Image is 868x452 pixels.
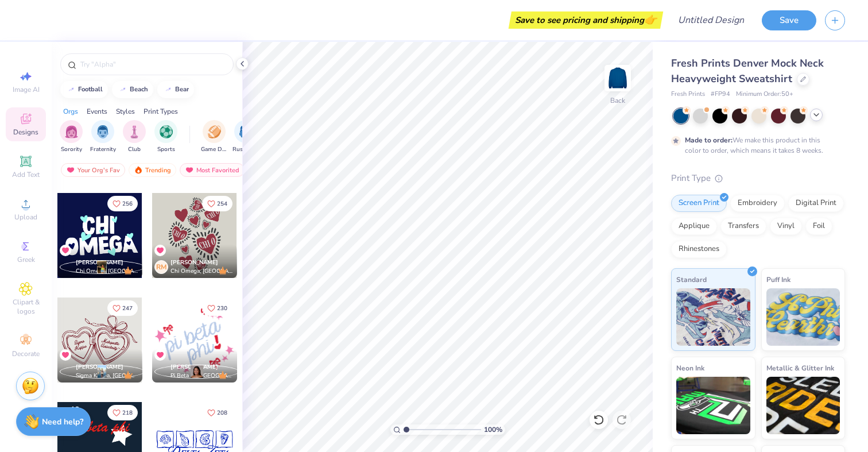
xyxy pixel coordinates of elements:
[76,372,138,380] span: Sigma Kappa, [GEOGRAPHIC_DATA]
[122,410,133,416] span: 218
[79,59,226,70] input: Try "Alpha"
[730,195,785,212] div: Embroidery
[805,218,832,235] div: Foil
[157,81,194,98] button: bear
[134,166,143,174] img: trending.gif
[606,67,629,90] img: Back
[154,120,177,154] button: filter button
[157,145,175,154] span: Sports
[144,106,178,117] div: Print Types
[208,125,221,138] img: Game Day Image
[720,218,766,235] div: Transfers
[766,377,840,434] img: Metallic & Glitter Ink
[78,86,103,92] div: football
[644,13,657,26] span: 👉
[170,372,232,380] span: Pi Beta Phi, [GEOGRAPHIC_DATA][US_STATE]
[511,11,660,29] div: Save to see pricing and shipping
[202,196,232,211] button: Like
[61,145,82,154] span: Sorority
[66,166,75,174] img: most_fav.gif
[60,120,83,154] button: filter button
[76,267,138,276] span: Chi Omega, [GEOGRAPHIC_DATA][US_STATE]
[671,218,717,235] div: Applique
[685,135,826,156] div: We make this product in this color to order, which means it takes 8 weeks.
[610,95,625,106] div: Back
[14,213,37,222] span: Upload
[42,416,83,427] strong: Need help?
[6,298,46,316] span: Clipart & logos
[201,145,227,154] span: Game Day
[671,172,845,185] div: Print Type
[676,288,750,346] img: Standard
[67,86,76,93] img: trend_line.gif
[736,90,793,99] span: Minimum Order: 50 +
[676,362,704,374] span: Neon Ink
[770,218,802,235] div: Vinyl
[202,405,232,420] button: Like
[107,405,138,420] button: Like
[60,81,108,98] button: football
[154,120,177,154] div: filter for Sports
[128,145,141,154] span: Club
[90,120,116,154] div: filter for Fraternity
[217,410,227,416] span: 208
[685,136,733,145] strong: Made to order:
[12,170,40,179] span: Add Text
[87,106,107,117] div: Events
[122,201,133,207] span: 256
[239,125,253,138] img: Rush & Bid Image
[107,196,138,211] button: Like
[76,258,123,266] span: [PERSON_NAME]
[12,349,40,358] span: Decorate
[170,258,218,266] span: [PERSON_NAME]
[766,273,790,285] span: Puff Ink
[65,125,78,138] img: Sorority Image
[107,300,138,316] button: Like
[788,195,844,212] div: Digital Print
[180,163,245,177] div: Most Favorited
[118,86,127,93] img: trend_line.gif
[128,125,141,138] img: Club Image
[17,255,35,264] span: Greek
[671,195,727,212] div: Screen Print
[766,288,840,346] img: Puff Ink
[63,106,78,117] div: Orgs
[676,377,750,434] img: Neon Ink
[154,260,168,274] div: RM
[676,273,707,285] span: Standard
[130,86,148,92] div: beach
[164,86,173,93] img: trend_line.gif
[232,120,259,154] button: filter button
[202,300,232,316] button: Like
[13,128,38,137] span: Designs
[201,120,227,154] button: filter button
[60,120,83,154] div: filter for Sorority
[123,120,146,154] div: filter for Club
[116,106,135,117] div: Styles
[217,201,227,207] span: 254
[766,362,834,374] span: Metallic & Glitter Ink
[123,120,146,154] button: filter button
[112,81,153,98] button: beach
[217,306,227,311] span: 230
[170,363,218,371] span: [PERSON_NAME]
[90,145,116,154] span: Fraternity
[76,363,123,371] span: [PERSON_NAME]
[96,125,109,138] img: Fraternity Image
[484,424,502,435] span: 100 %
[671,241,727,258] div: Rhinestones
[669,9,753,32] input: Untitled Design
[160,125,173,138] img: Sports Image
[185,166,194,174] img: most_fav.gif
[13,85,40,94] span: Image AI
[671,90,705,99] span: Fresh Prints
[61,163,125,177] div: Your Org's Fav
[129,163,176,177] div: Trending
[90,120,116,154] button: filter button
[170,267,232,276] span: Chi Omega, [GEOGRAPHIC_DATA]
[232,145,259,154] span: Rush & Bid
[671,56,824,86] span: Fresh Prints Denver Mock Neck Heavyweight Sweatshirt
[232,120,259,154] div: filter for Rush & Bid
[122,306,133,311] span: 247
[201,120,227,154] div: filter for Game Day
